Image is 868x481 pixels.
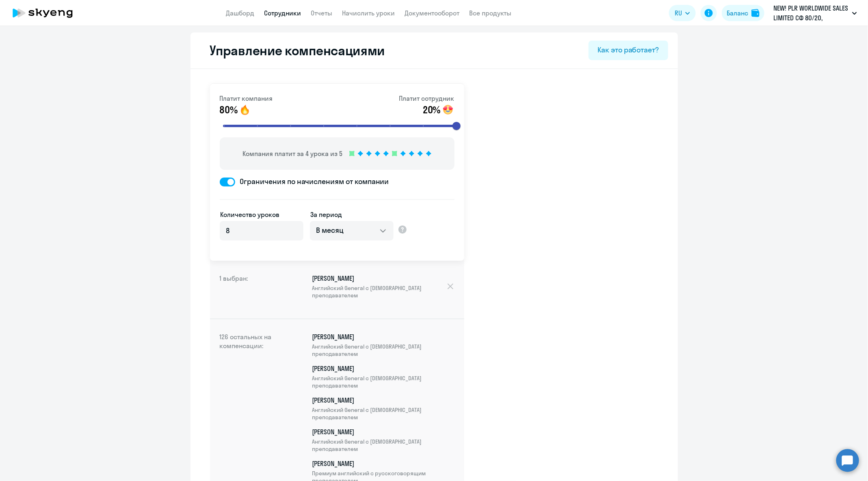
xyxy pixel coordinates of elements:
h4: 1 выбран: [220,274,285,305]
span: Английский General с [DEMOGRAPHIC_DATA] преподавателем [312,406,455,421]
div: Баланс [727,8,748,18]
button: Как это работает? [589,41,668,60]
button: Балансbalance [722,5,764,21]
span: Ограничения по начислениям от компании [235,176,389,187]
span: Английский General с [DEMOGRAPHIC_DATA] преподавателем [312,438,455,453]
img: smile [442,103,455,116]
p: [PERSON_NAME] [312,332,455,357]
span: Английский General с [DEMOGRAPHIC_DATA] преподавателем [312,343,455,357]
span: Английский General с [DEMOGRAPHIC_DATA] преподавателем [312,284,447,299]
label: Количество уроков [221,210,280,219]
a: Сотрудники [264,9,301,17]
a: Документооборот [405,9,460,17]
p: Платит компания [220,93,273,103]
p: Компания платит за 4 урока из 5 [243,149,343,158]
span: RU [675,8,682,18]
a: Дашборд [226,9,255,17]
img: balance [751,9,760,17]
img: smile [238,103,251,116]
button: RU [669,5,696,21]
a: Начислить уроки [342,9,395,17]
div: Как это работает? [597,45,659,55]
span: Английский General с [DEMOGRAPHIC_DATA] преподавателем [312,375,455,389]
a: Все продукты [470,9,512,17]
a: Отчеты [311,9,333,17]
span: 80% [220,103,238,116]
p: [PERSON_NAME] [312,427,455,453]
p: [PERSON_NAME] [312,274,447,299]
span: 20% [423,103,440,116]
h2: Управление компенсациями [200,42,385,58]
label: За период [311,210,342,219]
p: Платит сотрудник [399,93,455,103]
p: [PERSON_NAME] [312,364,455,389]
p: [PERSON_NAME] [312,396,455,421]
button: NEW! PLR WORLDWIDE SALES LIMITED СФ 80/20, [GEOGRAPHIC_DATA], ООО [769,3,861,23]
p: NEW! PLR WORLDWIDE SALES LIMITED СФ 80/20, [GEOGRAPHIC_DATA], ООО [773,3,849,23]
